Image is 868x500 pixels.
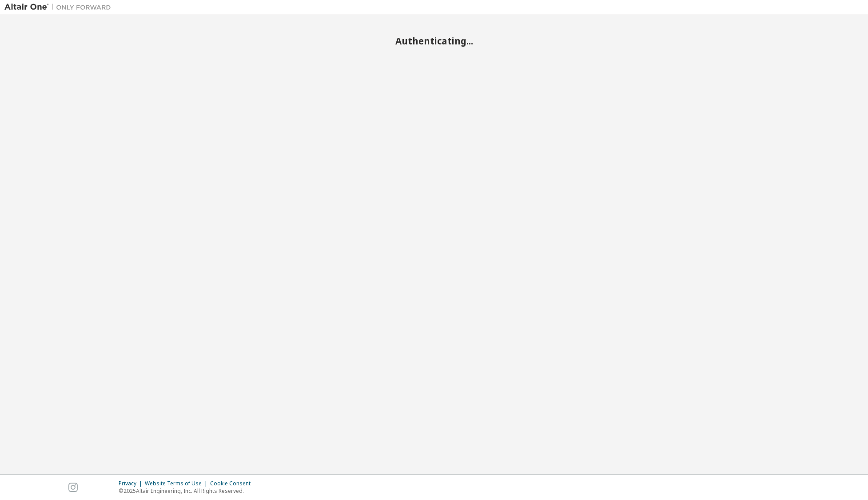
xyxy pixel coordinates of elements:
h2: Authenticating... [4,35,864,47]
div: Cookie Consent [210,480,256,487]
p: © 2025 Altair Engineering, Inc. All Rights Reserved. [119,487,256,495]
img: instagram.svg [68,483,78,492]
div: Privacy [119,480,145,487]
img: Altair One [4,3,115,12]
div: Website Terms of Use [145,480,210,487]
